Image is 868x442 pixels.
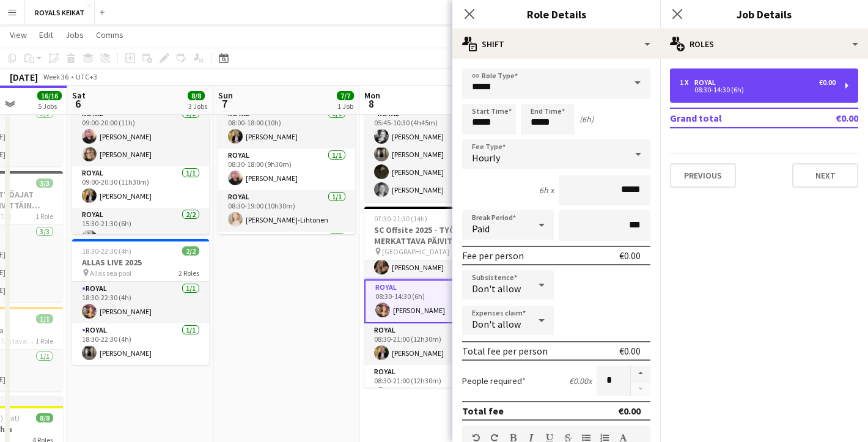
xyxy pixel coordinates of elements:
span: Sat [72,90,86,101]
span: Don't allow [472,318,521,330]
app-card-role: Royal1/1 [218,232,355,273]
span: 8/8 [188,91,205,100]
span: 7/7 [337,91,354,100]
div: Total fee [462,405,504,417]
div: 1 Job [337,101,353,111]
div: Royal [694,78,721,87]
app-card-role: Royal1/109:00-20:30 (11h30m)[PERSON_NAME] [72,166,209,208]
span: 6 [70,97,86,111]
div: 3 Jobs [188,101,207,111]
app-card-role: Royal1/108:30-19:00 (10h30m)[PERSON_NAME]-Lihtonen [218,190,355,232]
div: €0.00 [619,249,641,262]
span: Week 36 [40,72,71,81]
app-card-role: Royal2/215:30-21:30 (6h)[PERSON_NAME] [72,208,209,267]
span: 2 Roles [178,268,199,278]
div: UTC+3 [76,72,97,81]
h3: ALLAS LIVE 2025 [72,257,209,268]
button: Increase [631,366,650,381]
button: ROYALS KEIKAT [25,1,95,24]
app-card-role: Royal1/108:30-18:00 (9h30m)[PERSON_NAME] [218,149,355,190]
div: [DATE] [10,71,38,83]
app-card-role: Royal1/118:30-22:30 (4h)[PERSON_NAME] [72,323,209,365]
span: [GEOGRAPHIC_DATA] [382,247,449,256]
span: 3/3 [36,179,53,188]
app-job-card: 08:00-21:00 (13h)7/7SC Offsite 2025 -TYÖAJAT MERKATTAVA PÄIVITTÄIN TOTEUMAN MUKAAN [GEOGRAPHIC_DA... [218,53,355,234]
span: 8 [362,97,380,111]
span: 8/8 [36,413,53,422]
div: Roles [660,29,868,59]
label: People required [462,375,526,386]
h3: Role Details [452,6,660,22]
div: €0.00 x [569,375,592,386]
div: Fee per person [462,249,524,262]
span: 18:30-22:30 (4h) [82,246,131,256]
app-card-role: Royal1/108:30-21:00 (12h30m) [364,365,501,407]
h3: SC Offsite 2025 - TYÖAJAT MERKATTAVA PÄIVITTÄIN TOTEUMAN MUKAAN [364,224,501,246]
app-card-role: Royal1/108:30-14:30 (6h)[PERSON_NAME] [364,279,501,323]
div: (6h) [579,114,594,125]
div: 1 x [680,78,694,87]
span: Mon [364,90,380,101]
a: Edit [34,27,58,43]
span: 1 Role [35,336,53,345]
div: 6h x [539,185,554,196]
div: €0.00 [618,405,641,417]
button: Next [792,163,858,188]
app-job-card: 09:00-21:30 (12h30m)5/5SC Offsite 2025 - TYÖAJAT MERKATTA PÄIVITTÄIN TOTEUMAN MUKAAN [GEOGRAPHIC_... [72,53,209,234]
app-job-card: 18:30-22:30 (4h)2/2ALLAS LIVE 2025 Allas sea pool2 RolesRoyal1/118:30-22:30 (4h)[PERSON_NAME]Roya... [72,239,209,365]
div: Shift [452,29,660,59]
app-card-role: Royal1/108:30-21:00 (12h30m)[PERSON_NAME] [364,323,501,365]
div: 5 Jobs [38,101,61,111]
td: €0.00 [800,108,858,128]
span: 07:30-21:30 (14h) [374,214,427,223]
app-card-role: Royal4/405:45-10:30 (4h45m)[PERSON_NAME][PERSON_NAME][PERSON_NAME][PERSON_NAME] [364,107,501,202]
app-card-role: Royal1/108:00-18:00 (10h)[PERSON_NAME] [218,107,355,149]
span: 1/1 [36,314,53,323]
span: Allas sea pool [90,268,131,278]
span: Paid [472,223,490,235]
div: Total fee per person [462,345,548,357]
span: Don't allow [472,282,521,295]
a: View [5,27,32,43]
h3: Job Details [660,6,868,22]
button: Previous [670,163,736,188]
app-job-card: 05:45-10:30 (4h45m)4/4Company offsite, asiakkaiden lähettäminen matkaan [GEOGRAPHIC_DATA]-Vantaa1... [364,53,501,202]
span: Hourly [472,152,500,164]
div: €0.00 [819,78,836,87]
span: 16/16 [37,91,62,100]
a: Comms [91,27,128,43]
div: €0.00 [619,345,641,357]
div: 08:30-14:30 (6h) [680,87,836,93]
app-job-card: 07:30-21:30 (14h)9/9SC Offsite 2025 - TYÖAJAT MERKATTAVA PÄIVITTÄIN TOTEUMAN MUKAAN [GEOGRAPHIC_D... [364,207,501,388]
app-card-role: Royal2/209:00-20:00 (11h)[PERSON_NAME][PERSON_NAME] [72,107,209,166]
span: Comms [96,29,123,40]
app-card-role: Royal1/118:30-22:30 (4h)[PERSON_NAME] [72,282,209,323]
span: View [10,29,27,40]
span: 1 Role [35,212,53,221]
span: Edit [39,29,53,40]
span: 7 [216,97,233,111]
span: Jobs [65,29,84,40]
span: Sun [218,90,233,101]
a: Jobs [61,27,89,43]
td: Grand total [670,108,800,128]
span: 2/2 [182,246,199,256]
